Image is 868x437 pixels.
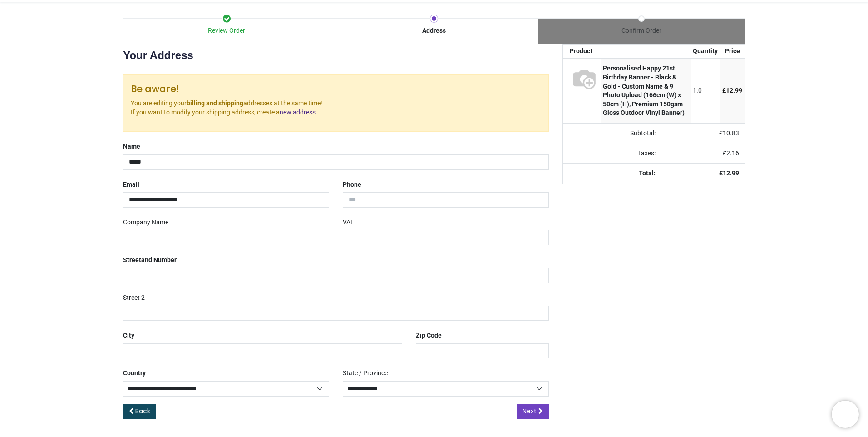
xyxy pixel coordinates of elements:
[123,404,156,419] a: Back
[563,45,601,58] th: Product
[343,215,354,230] label: VAT
[123,48,549,67] h2: Your Address
[723,169,739,177] span: 12.99
[517,404,549,419] a: Next
[131,82,541,95] h4: Be aware!
[330,26,538,35] div: Address
[123,177,139,193] label: Email
[343,177,361,193] label: Phone
[723,129,739,137] span: 10.83
[135,407,150,416] span: Back
[720,45,745,58] th: Price
[123,215,168,230] label: Company Name
[123,290,145,306] label: Street 2
[722,87,742,94] span: £
[719,129,739,137] span: £
[603,65,685,116] strong: Personalised Happy 21st Birthday Banner - Black & Gold - Custom Name & 9 Photo Upload (166cm (W) ...
[523,407,537,416] span: Next
[123,139,140,154] label: Name
[280,109,316,116] a: new address
[639,169,656,177] strong: Total:
[343,366,388,381] label: State / Province
[123,253,177,268] label: Street
[719,169,739,177] strong: £
[131,99,541,117] p: You are editing your addresses at the same time! If you want to modify your shipping address, cre...
[723,149,739,157] span: £
[570,64,599,93] img: S67255 - [BN-01047-166W50H-BANNER_VY] Personalised Happy 21st Birthday Banner - Black & Gold - Cu...
[832,401,859,428] iframe: Brevo live chat
[538,26,745,35] div: Confirm Order
[726,149,739,157] span: 2.16
[416,328,442,343] label: Zip Code
[123,26,330,35] div: Review Order
[563,144,661,164] td: Taxes:
[141,256,177,263] span: and Number
[726,87,742,94] span: 12.99
[563,124,661,144] td: Subtotal:
[123,328,134,343] label: City
[691,45,720,58] th: Quantity
[123,366,146,381] label: Country
[187,99,243,107] b: billing and shipping
[693,86,718,95] div: 1.0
